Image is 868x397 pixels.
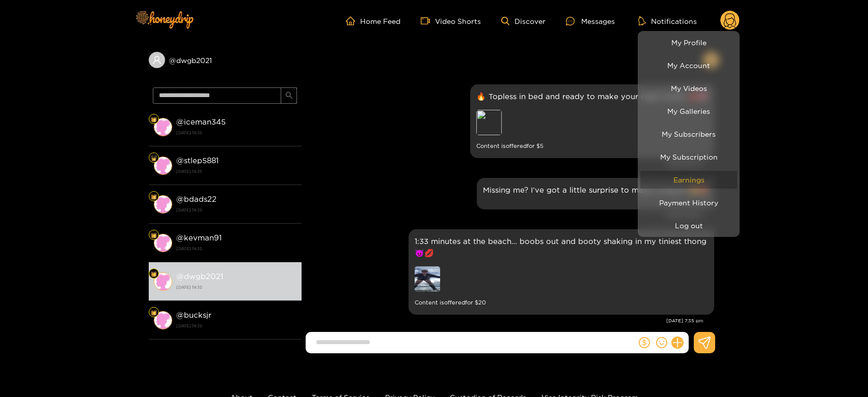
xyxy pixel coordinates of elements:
a: My Galleries [640,102,737,120]
a: My Account [640,56,737,74]
a: Payment History [640,194,737,211]
a: My Subscription [640,148,737,166]
button: Log out [640,217,737,234]
a: My Profile [640,34,737,51]
a: Earnings [640,171,737,189]
a: My Subscribers [640,125,737,143]
a: My Videos [640,79,737,97]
